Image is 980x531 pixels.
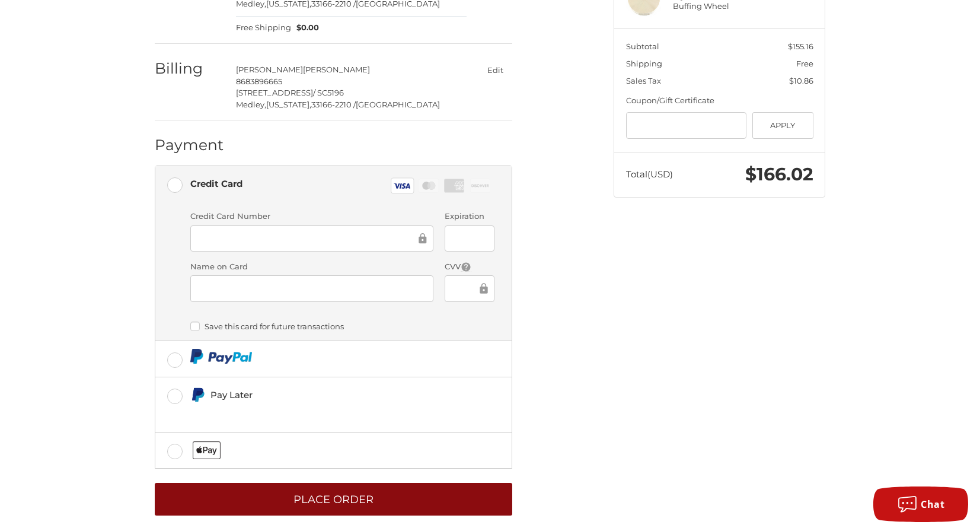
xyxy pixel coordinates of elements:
[788,42,813,51] span: $155.16
[155,483,512,516] button: Place Order
[190,261,433,273] label: Name on Card
[199,231,416,245] iframe: Secure Credit Card Frame - Credit Card Number
[236,22,291,34] span: Free Shipping
[190,322,494,331] label: Save this card for future transactions
[210,385,430,405] div: Pay Later
[190,349,253,364] img: PayPal icon
[236,65,303,74] span: [PERSON_NAME]
[453,282,477,295] iframe: Secure Credit Card Frame - CVV
[626,112,747,139] input: Gift Certificate or Coupon Code
[796,59,813,68] span: Free
[445,211,494,222] label: Expiration
[291,22,320,34] span: $0.00
[190,174,242,193] div: Credit Card
[266,100,311,109] span: [US_STATE],
[236,77,282,86] span: 8683896665
[873,487,968,522] button: Chat
[752,112,813,139] button: Apply
[626,42,659,51] span: Subtotal
[236,88,313,97] span: [STREET_ADDRESS]
[236,100,266,109] span: Medley,
[626,168,673,180] span: Total (USD)
[445,261,494,273] label: CVV
[789,76,813,85] span: $10.86
[745,163,813,185] span: $166.02
[356,100,440,109] span: [GEOGRAPHIC_DATA]
[190,387,205,402] img: Pay Later icon
[626,95,813,107] div: Coupon/Gift Certificate
[193,441,221,459] img: Applepay icon
[190,408,431,418] iframe: PayPal Message 1
[626,59,662,68] span: Shipping
[155,136,224,154] h2: Payment
[311,100,356,109] span: 33166-2210 /
[453,231,486,245] iframe: Secure Credit Card Frame - Expiration Date
[313,88,344,97] span: / SC5196
[921,498,944,511] span: Chat
[155,59,224,78] h2: Billing
[190,211,433,222] label: Credit Card Number
[478,61,512,78] button: Edit
[626,76,661,85] span: Sales Tax
[303,65,370,74] span: [PERSON_NAME]
[199,282,425,295] iframe: Secure Credit Card Frame - Cardholder Name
